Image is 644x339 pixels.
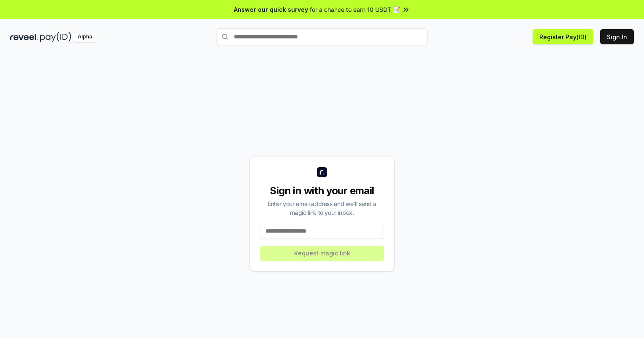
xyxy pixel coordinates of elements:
div: Enter your email address and we’ll send a magic link to your inbox. [260,199,384,217]
img: pay_id [40,32,71,42]
div: Alpha [73,32,97,42]
span: for a chance to earn 10 USDT 📝 [310,5,400,14]
img: reveel_dark [10,32,38,42]
div: Sign in with your email [260,184,384,198]
button: Register Pay(ID) [533,29,593,44]
span: Answer our quick survey [234,5,308,14]
img: logo_small [317,167,327,177]
button: Sign In [600,29,634,44]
